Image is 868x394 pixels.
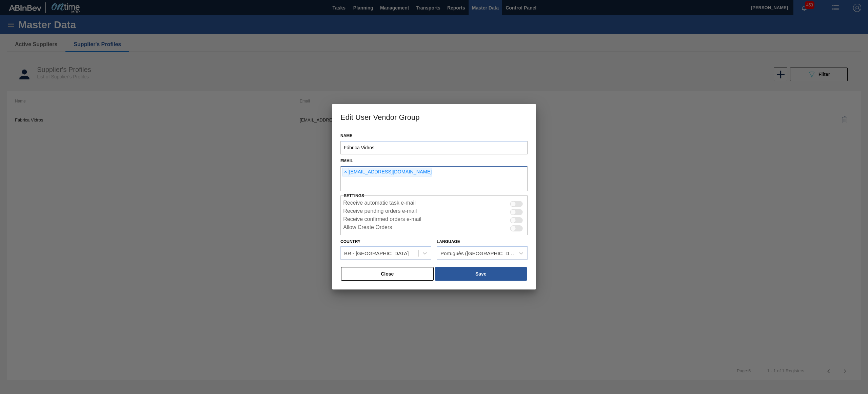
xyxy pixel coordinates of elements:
label: Country [340,239,360,244]
label: Language [437,239,460,244]
label: Email [340,158,353,163]
div: [EMAIL_ADDRESS][DOMAIN_NAME] [342,168,432,176]
div: Português ([GEOGRAPHIC_DATA]) [440,250,515,256]
label: Receive confirmed orders e-mail [343,216,421,224]
button: Save [435,267,527,281]
label: Receive automatic task e-mail [343,200,415,208]
span: × [342,168,349,176]
button: Close [341,267,434,281]
label: Settings [344,193,364,198]
h3: Edit User Vendor Group [332,104,536,130]
div: BR - [GEOGRAPHIC_DATA] [344,250,409,256]
label: Receive pending orders e-mail [343,208,417,216]
label: Name [340,131,528,141]
label: Allow Create Orders [343,224,392,232]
